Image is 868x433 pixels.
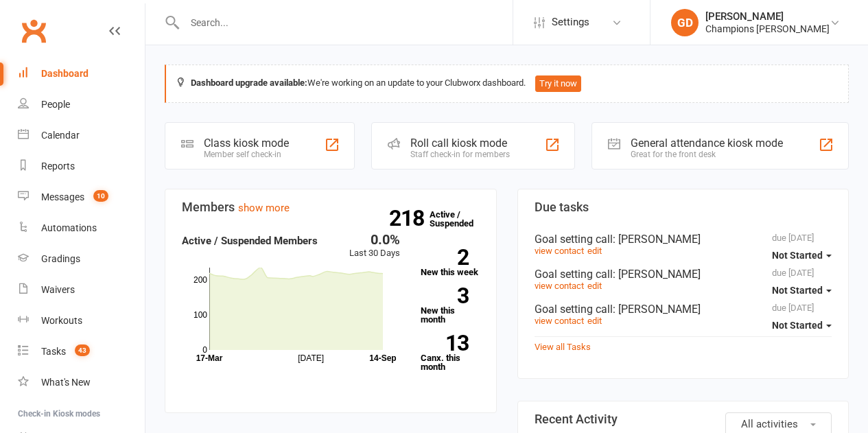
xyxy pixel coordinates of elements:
a: Messages 10 [18,182,145,213]
div: Reports [41,161,75,172]
div: Goal setting call [535,233,832,246]
a: 218Active / Suspended [430,200,490,238]
div: Dashboard [41,68,89,79]
div: GD [671,9,699,36]
button: Try it now [535,75,581,92]
div: Class kiosk mode [204,137,289,150]
div: Workouts [41,315,82,326]
div: Automations [41,222,97,233]
span: : [PERSON_NAME] [613,303,701,316]
span: All activities [741,418,798,430]
h3: Members [182,200,480,214]
strong: 2 [421,247,469,268]
a: 2New this week [421,249,480,277]
strong: 218 [389,208,430,229]
a: Calendar [18,120,145,151]
button: Not Started [772,278,832,303]
div: 0.0% [349,233,400,246]
a: Dashboard [18,58,145,89]
a: view contact [535,316,584,326]
div: Member self check-in [204,150,289,159]
div: Waivers [41,284,75,295]
div: General attendance kiosk mode [631,137,783,150]
a: Waivers [18,274,145,305]
span: : [PERSON_NAME] [613,268,701,281]
div: Roll call kiosk mode [410,137,510,150]
a: edit [587,316,602,326]
div: Great for the front desk [631,150,783,159]
span: 10 [93,190,108,202]
div: Gradings [41,253,80,264]
h3: Recent Activity [535,412,832,426]
div: Staff check-in for members [410,150,510,159]
a: What's New [18,367,145,398]
div: Tasks [41,346,66,357]
h3: Due tasks [535,200,832,214]
div: Goal setting call [535,303,832,316]
strong: 3 [421,285,469,306]
a: 3New this month [421,288,480,324]
button: Not Started [772,313,832,338]
a: show more [238,202,290,214]
span: Not Started [772,250,823,261]
div: Champions [PERSON_NAME] [705,23,830,35]
strong: Active / Suspended Members [182,235,318,247]
span: : [PERSON_NAME] [613,233,701,246]
div: Last 30 Days [349,233,400,261]
span: Settings [552,7,589,38]
span: 43 [75,344,90,356]
a: view contact [535,246,584,256]
strong: Dashboard upgrade available: [191,78,307,88]
a: Clubworx [16,14,51,48]
div: Goal setting call [535,268,832,281]
a: Tasks 43 [18,336,145,367]
a: Reports [18,151,145,182]
a: View all Tasks [535,342,591,352]
a: People [18,89,145,120]
a: edit [587,246,602,256]
div: Calendar [41,130,80,141]
a: 13Canx. this month [421,335,480,371]
a: Workouts [18,305,145,336]
div: What's New [41,377,91,388]
button: Not Started [772,243,832,268]
input: Search... [180,13,513,32]
span: Not Started [772,285,823,296]
div: People [41,99,70,110]
a: edit [587,281,602,291]
div: Messages [41,191,84,202]
a: view contact [535,281,584,291]
a: Automations [18,213,145,244]
span: Not Started [772,320,823,331]
a: Gradings [18,244,145,274]
div: [PERSON_NAME] [705,10,830,23]
div: We're working on an update to your Clubworx dashboard. [165,65,849,103]
strong: 13 [421,333,469,353]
